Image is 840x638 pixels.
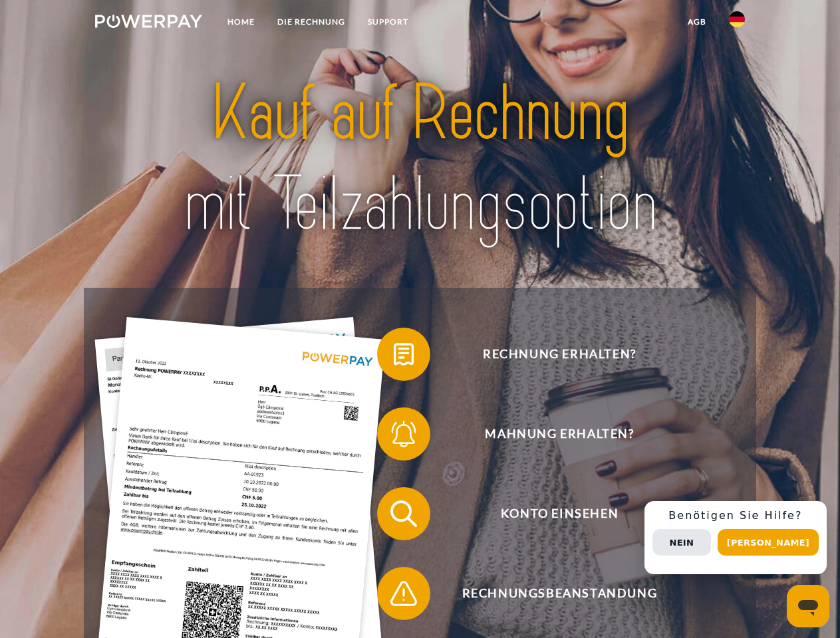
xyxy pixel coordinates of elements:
img: de [729,11,745,27]
span: Konto einsehen [396,487,722,540]
img: qb_bell.svg [387,417,420,451]
a: Home [216,10,266,34]
div: Schnellhilfe [644,501,827,574]
span: Rechnung erhalten? [396,328,722,381]
button: Rechnung erhalten? [377,328,723,381]
h3: Benötigen Sie Hilfe? [652,509,819,522]
img: logo-powerpay-white.svg [95,15,202,28]
button: [PERSON_NAME] [718,529,819,556]
img: qb_warning.svg [387,577,420,610]
a: agb [676,10,718,34]
button: Rechnungsbeanstandung [377,567,723,620]
span: Mahnung erhalten? [396,407,722,461]
img: qb_bill.svg [387,338,420,371]
button: Konto einsehen [377,487,723,540]
img: title-powerpay_de.svg [127,64,713,255]
button: Nein [652,529,711,556]
button: Mahnung erhalten? [377,407,723,461]
iframe: Schaltfläche zum Öffnen des Messaging-Fensters [787,585,829,627]
a: DIE RECHNUNG [266,10,356,34]
span: Rechnungsbeanstandung [396,567,722,620]
a: SUPPORT [356,10,420,34]
img: qb_search.svg [387,497,420,530]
